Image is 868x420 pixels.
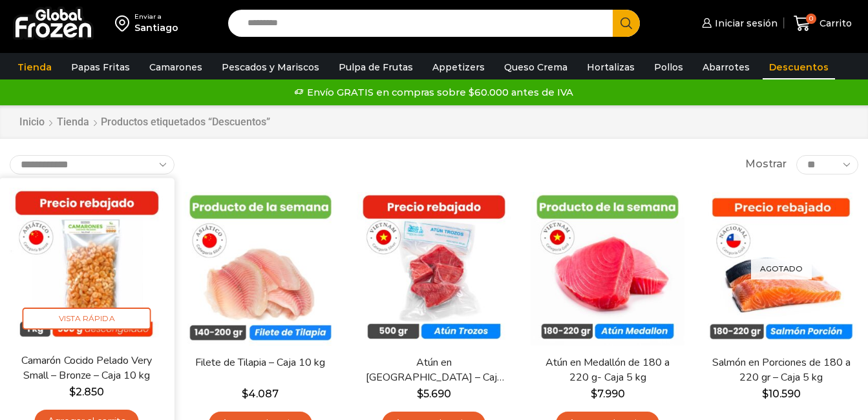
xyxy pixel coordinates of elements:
p: Agotado [751,258,812,279]
a: Descuentos [763,55,835,79]
nav: Breadcrumb [19,115,270,130]
div: Enviar a [134,12,178,21]
a: Inicio [19,115,45,130]
a: Papas Fritas [65,55,136,79]
a: Tienda [11,55,58,79]
a: Salmón en Porciones de 180 a 220 gr – Caja 5 kg [712,355,851,385]
span: $ [591,388,597,400]
a: Filete de Tilapia – Caja 10 kg [191,355,330,370]
a: Iniciar sesión [699,10,778,36]
img: address-field-icon.svg [115,12,134,34]
a: Appetizers [426,55,491,79]
span: 0 [806,14,816,24]
bdi: 7.990 [591,388,625,400]
span: $ [417,388,423,400]
a: Hortalizas [580,55,641,79]
span: $ [242,388,248,400]
bdi: 4.087 [242,388,279,400]
select: Pedido de la tienda [10,155,175,174]
span: Mostrar [745,157,787,172]
span: Iniciar sesión [712,17,778,30]
a: Atún en [GEOGRAPHIC_DATA] – Caja 10 kg [365,355,503,385]
a: Camarón Cocido Pelado Very Small – Bronze – Caja 10 kg [17,353,156,383]
bdi: 10.590 [762,388,801,400]
a: Pescados y Mariscos [215,55,326,79]
span: Vista Rápida [23,307,151,330]
a: Camarones [143,55,209,79]
bdi: 5.690 [417,388,451,400]
a: Tienda [56,115,90,130]
button: Search button [613,10,640,37]
a: Queso Crema [498,55,574,79]
a: Atún en Medallón de 180 a 220 g- Caja 5 kg [538,355,677,385]
a: 0 Carrito [790,8,855,39]
span: $ [762,388,768,400]
h1: Productos etiquetados “Descuentos” [101,116,270,128]
bdi: 2.850 [69,385,104,397]
a: Pollos [648,55,690,79]
span: Carrito [816,17,852,30]
a: Abarrotes [696,55,756,79]
div: Santiago [134,21,178,34]
span: $ [69,385,76,397]
a: Pulpa de Frutas [332,55,419,79]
